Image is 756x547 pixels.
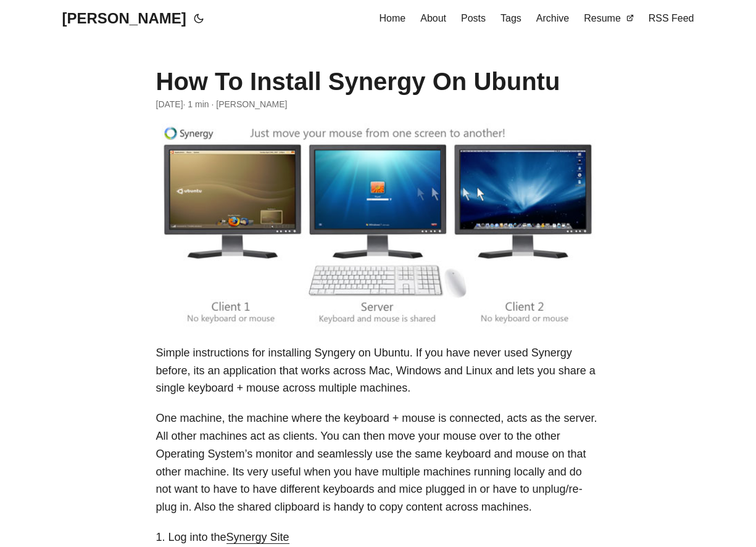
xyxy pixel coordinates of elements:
[584,13,621,23] span: Resume
[156,97,600,111] div: · 1 min · [PERSON_NAME]
[168,528,600,546] li: Log into the
[156,409,600,516] p: One machine, the machine where the keyboard + mouse is connected, acts as the server. All other m...
[649,13,694,23] span: RSS Feed
[501,13,521,23] span: Tags
[156,97,183,111] span: 2020-11-13 00:00:00 +0000 UTC
[461,13,486,23] span: Posts
[156,67,600,96] h1: How To Install Synergy On Ubuntu
[226,531,289,543] a: Synergy Site
[536,13,569,23] span: Archive
[156,344,600,397] p: Simple instructions for installing Syngery on Ubuntu. If you have never used Synergy before, its ...
[420,13,446,23] span: About
[380,13,406,23] span: Home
